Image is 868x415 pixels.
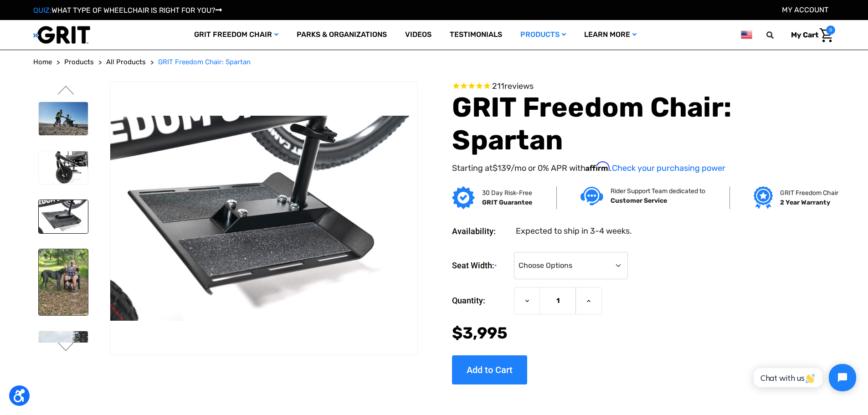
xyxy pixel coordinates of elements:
[482,188,532,198] p: 30 Day Risk-Free
[64,57,94,67] a: Products
[33,57,52,67] a: Home
[64,58,94,66] span: Products
[580,187,603,205] img: Customer service
[106,57,146,67] a: All Products
[575,20,646,50] a: Learn More
[441,20,511,50] a: Testimonials
[158,57,251,67] a: GRIT Freedom Chair: Spartan
[452,82,835,92] span: Rated 4.6 out of 5 stars 211 reviews
[782,5,828,14] a: Account
[482,199,532,206] strong: GRIT Guarantee
[39,200,88,233] img: GRIT Freedom Chair: Spartan
[780,199,830,206] strong: 2 Year Warranty
[452,186,475,209] img: GRIT Guarantee
[452,252,509,280] label: Seat Width:
[784,26,835,45] a: Cart with 0 items
[106,58,146,66] span: All Products
[516,225,632,237] dd: Expected to ship in 3-4 weeks.
[826,26,835,35] span: 0
[586,161,610,171] span: Affirm
[33,6,222,15] a: QUIZ:WHAT TYPE OF WHEELCHAIR IS RIGHT FOR YOU?
[611,186,705,196] p: Rider Support Team dedicated to
[33,57,835,67] nav: Breadcrumb
[33,26,90,44] img: GRIT All-Terrain Wheelchair and Mobility Equipment
[452,161,835,174] p: Starting at /mo or 0% APR with .
[744,356,864,399] iframe: Tidio Chat
[33,58,52,66] span: Home
[493,163,511,173] span: $139
[770,26,784,45] input: Search
[612,163,725,173] a: Check your purchasing power - Learn more about Affirm Financing (opens in modal)
[611,197,667,205] strong: Customer Service
[185,20,288,50] a: GRIT Freedom Chair
[452,323,508,343] span: $3,995
[452,355,527,384] input: Add to Cart
[39,249,88,315] img: GRIT Freedom Chair: Spartan
[110,116,417,321] img: GRIT Freedom Chair: Spartan
[820,28,833,42] img: Cart
[452,91,835,157] h1: GRIT Freedom Chair: Spartan
[452,287,509,314] label: Quantity:
[791,31,818,39] span: My Cart
[39,331,88,393] img: GRIT Freedom Chair: Spartan
[39,102,88,135] img: GRIT Freedom Chair: Spartan
[741,29,752,41] img: us.png
[158,58,251,66] span: GRIT Freedom Chair: Spartan
[504,81,534,91] span: reviews
[56,342,76,353] button: Go to slide 3 of 4
[33,6,51,15] span: QUIZ:
[754,186,772,209] img: Grit freedom
[492,81,534,91] span: 211 reviews
[39,151,88,184] img: GRIT Freedom Chair: Spartan
[511,20,575,50] a: Products
[56,86,76,97] button: Go to slide 1 of 4
[780,188,838,198] p: GRIT Freedom Chair
[288,20,396,50] a: Parks & Organizations
[452,225,509,237] dt: Availability:
[396,20,441,50] a: Videos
